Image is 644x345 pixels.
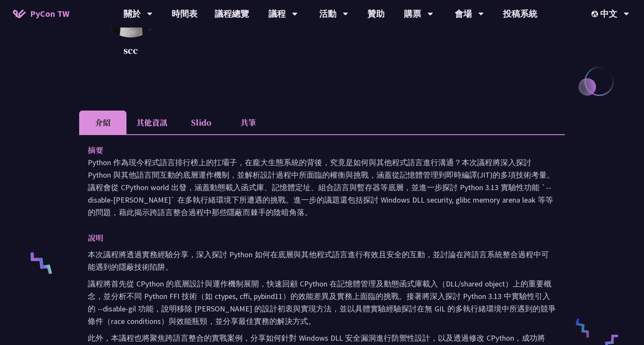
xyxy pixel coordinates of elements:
span: PyCon TW [30,7,69,20]
p: 說明 [88,231,539,244]
p: scc [101,44,161,57]
li: Slido [177,111,225,134]
p: Python 作為現今程式語言排行榜上的扛壩子，在龐大生態系統的背後，究竟是如何與其他程式語言進行溝通？本次議程將深入探討 Python 與其他語言間互動的底層運作機制，並解析設計過程中所面臨的... [88,156,556,219]
img: Locale Icon [592,11,600,17]
img: Home icon of PyCon TW 2025 [13,9,26,18]
li: 其他資訊 [126,111,177,134]
p: 本次議程將透過實務經驗分享，深入探討 Python 如何在底層與其他程式語言進行有效且安全的互動，並討論在跨語言系統整合過程中可能遇到的隱蔽技術陷阱。 [88,248,556,273]
p: 摘要 [88,144,539,156]
p: 議程將首先從 CPython 的底層設計與運作機制展開，快速回顧 CPython 在記憶體管理及動態函式庫載入（DLL/shared object）上的重要概念，並分析不同 Python FFI... [88,277,556,327]
a: PyCon TW [4,3,78,25]
li: 介紹 [79,111,126,134]
li: 共筆 [225,111,272,134]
